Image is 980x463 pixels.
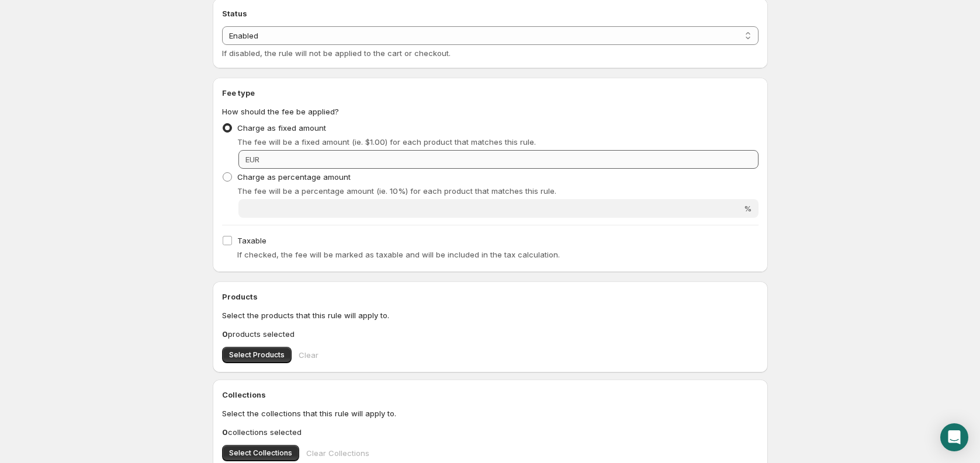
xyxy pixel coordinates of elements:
[222,445,299,461] button: Select Collections
[222,426,759,438] p: collections selected
[229,448,292,458] span: Select Collections
[222,408,759,419] p: Select the collections that this rule will apply to.
[222,87,759,99] h2: Fee type
[222,328,759,340] p: products selected
[222,329,228,339] b: 0
[222,347,292,363] button: Select Products
[222,291,759,302] h2: Products
[222,309,759,321] p: Select the products that this rule will apply to.
[237,123,326,133] span: Charge as fixed amount
[237,137,536,147] span: The fee will be a fixed amount (ie. $1.00) for each product that matches this rule.
[237,185,759,197] p: The fee will be a percentage amount (ie. 10%) for each product that matches this rule.
[245,155,259,164] span: EUR
[222,107,339,116] span: How should the fee be applied?
[222,8,759,19] h2: Status
[237,172,351,182] span: Charge as percentage amount
[237,250,560,259] span: If checked, the fee will be marked as taxable and will be included in the tax calculation.
[222,48,451,58] span: If disabled, the rule will not be applied to the cart or checkout.
[940,423,968,451] div: Open Intercom Messenger
[222,427,228,437] b: 0
[237,236,266,245] span: Taxable
[222,389,759,401] h2: Collections
[229,350,285,360] span: Select Products
[744,204,752,213] span: %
